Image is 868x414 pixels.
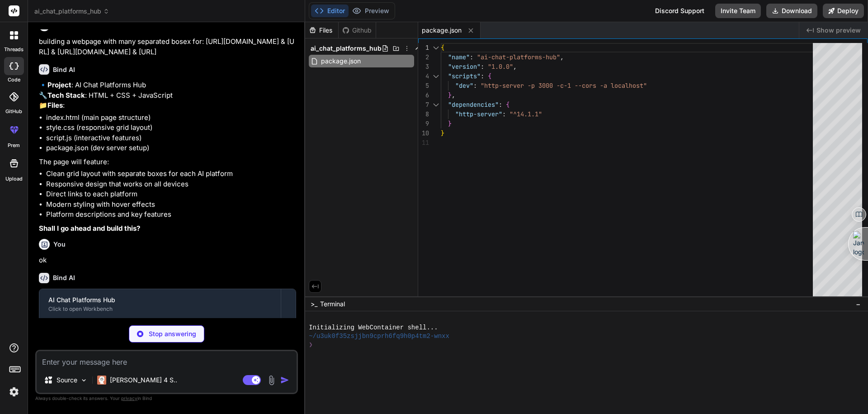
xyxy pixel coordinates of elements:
span: : [473,81,477,90]
span: "http-server" [455,110,502,118]
div: 8 [418,109,429,119]
p: 🔹 : AI Chat Platforms Hub 🔧 : HTML + CSS + JavaScript 📁 : [39,80,296,111]
div: Click to open Workbench [48,305,272,313]
div: Click to collapse the range. [430,43,442,52]
label: code [8,76,20,84]
li: style.css (responsive grid layout) [46,123,296,133]
p: Stop answering [149,329,196,338]
p: The page will feature: [39,157,296,167]
h6: Bind AI [53,65,75,74]
span: : [481,62,484,71]
span: } [441,129,444,137]
strong: Tech Stack [47,91,85,100]
button: Editor [311,5,349,17]
span: , [560,53,564,61]
span: : [481,72,484,80]
span: , [452,91,455,99]
span: − [856,300,861,309]
span: "version" [448,62,481,71]
li: Clean grid layout with separate boxes for each AI platform [46,169,296,179]
span: : [502,110,506,118]
li: package.json (dev server setup) [46,143,296,153]
div: Files [305,26,338,35]
div: Click to collapse the range. [430,71,442,81]
img: icon [280,376,289,385]
span: ❯ [309,341,313,349]
span: { [506,100,509,109]
div: Discord Support [650,4,710,18]
p: Source [57,376,77,385]
span: : [470,53,473,61]
span: } [448,119,452,128]
button: Invite Team [715,4,761,18]
img: Claude 4 Sonnet [97,376,106,385]
li: Direct links to each platform [46,189,296,200]
span: Terminal [320,300,345,309]
label: threads [4,46,24,53]
div: 7 [418,100,429,109]
strong: Files [47,101,63,109]
span: "dev" [455,81,473,90]
span: "^14.1.1" [509,110,542,118]
span: } [448,91,452,99]
span: "1.0.0" [488,62,513,71]
div: 10 [418,128,429,138]
img: attachment [266,375,277,385]
span: Show preview [816,26,861,35]
span: "scripts" [448,72,481,80]
div: 5 [418,81,429,90]
li: Platform descriptions and key features [46,209,296,220]
span: ai_chat_platforms_hub [34,7,109,16]
li: Modern styling with hover effects [46,200,296,210]
div: Github [339,26,376,35]
span: , [513,62,517,71]
button: − [854,297,863,311]
span: { [488,72,491,80]
div: 4 [418,71,429,81]
p: ok [39,255,296,266]
div: Click to collapse the range. [430,100,442,109]
span: package.json [422,26,462,35]
div: 11 [418,138,429,148]
button: Download [766,4,817,18]
span: "ai-chat-platforms-hub" [477,53,560,61]
p: building a webpage with many separated bosex for: [URL][DOMAIN_NAME] & [URL] & [URL][DOMAIN_NAME]... [39,37,296,57]
label: Upload [5,175,23,183]
span: package.json [320,56,362,67]
span: : [499,100,502,109]
span: privacy [121,395,137,401]
strong: Project [47,81,71,89]
span: "http-server -p 3000 -c-1 --cors -a localhost" [481,81,647,90]
div: AI Chat Platforms Hub [48,295,272,305]
div: 6 [418,90,429,100]
label: prem [8,142,20,149]
span: "dependencies" [448,100,499,109]
div: 9 [418,119,429,128]
button: AI Chat Platforms HubClick to open Workbench [39,289,281,319]
li: Responsive design that works on all devices [46,179,296,190]
p: Always double-check its answers. Your in Bind [35,394,298,403]
span: Initializing WebContainer shell... [309,324,438,332]
h6: You [53,240,66,249]
div: 2 [418,52,429,62]
div: 3 [418,62,429,71]
li: script.js (interactive features) [46,133,296,143]
span: { [441,43,444,52]
strong: Shall I go ahead and build this? [39,224,140,233]
div: 1 [418,43,429,52]
button: Preview [349,5,393,17]
span: "name" [448,53,470,61]
img: settings [6,384,22,400]
button: Deploy [823,4,864,18]
span: ai_chat_platforms_hub [311,44,382,53]
label: GitHub [5,108,22,115]
li: index.html (main page structure) [46,113,296,123]
p: [PERSON_NAME] 4 S.. [110,376,177,385]
img: Pick Models [80,376,88,384]
span: >_ [311,300,317,309]
h6: Bind AI [53,273,75,282]
span: ~/u3uk0f35zsjjbn9cprh6fq9h0p4tm2-wnxx [309,332,449,341]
